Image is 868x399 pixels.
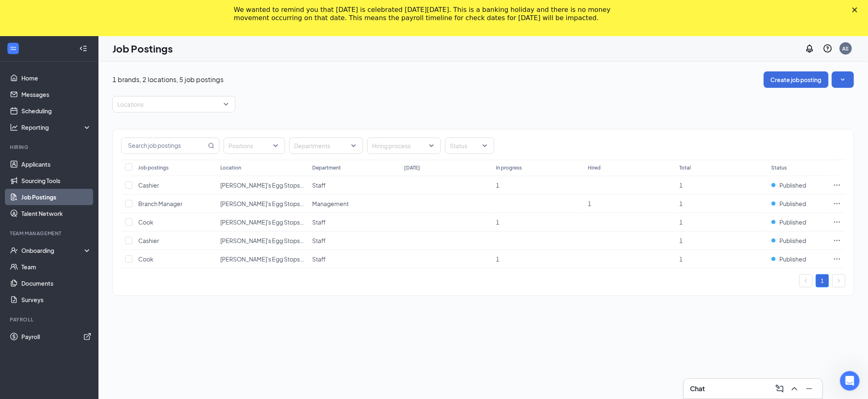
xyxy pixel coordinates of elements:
[773,382,786,395] button: ComposeMessage
[839,76,847,84] svg: SmallChevronDown
[312,164,341,171] div: Department
[216,195,308,213] td: Arian's Egg Stops CA
[138,237,159,244] span: Cashier
[833,255,841,263] svg: Ellipses
[308,176,400,195] td: Staff
[21,103,91,119] a: Scheduling
[216,213,308,232] td: Arian's Egg Stops CA
[803,382,816,395] button: Minimize
[823,44,833,53] svg: QuestionInfo
[312,255,326,263] span: Staff
[833,236,841,245] svg: Ellipses
[852,7,861,12] div: Close
[208,142,215,149] svg: MagnifyingGlass
[775,384,785,394] svg: ComposeMessage
[216,250,308,268] td: Arian's Egg Stops UT
[832,274,845,287] li: Next Page
[21,123,92,131] div: Reporting
[10,230,90,237] div: Team Management
[492,160,584,176] th: In progress
[836,278,841,283] span: right
[79,44,87,53] svg: Collapse
[21,172,91,189] a: Sourcing Tools
[9,44,17,53] svg: WorkstreamLogo
[843,45,849,52] div: AS
[767,160,829,176] th: Status
[10,144,90,151] div: Hiring
[816,275,829,287] a: 1
[216,232,308,250] td: Arian's Egg Stops UT
[496,218,499,226] span: 1
[840,371,860,391] iframe: Intercom live chat
[220,237,308,244] span: [PERSON_NAME]'s Egg Stops UT
[138,200,183,207] span: Branch Manager
[220,218,309,226] span: [PERSON_NAME]'s Egg Stops CA
[780,255,806,263] span: Published
[21,70,91,86] a: Home
[312,181,326,189] span: Staff
[21,156,91,172] a: Applicants
[690,384,705,393] h3: Chat
[112,41,173,55] h1: Job Postings
[496,255,499,263] span: 1
[805,44,815,53] svg: Notifications
[138,218,153,226] span: Cook
[804,278,809,283] span: left
[676,160,767,176] th: Total
[220,181,309,189] span: [PERSON_NAME]'s Egg Stops CA
[308,195,400,213] td: Management
[220,200,309,207] span: [PERSON_NAME]'s Egg Stops CA
[790,384,799,394] svg: ChevronUp
[308,232,400,250] td: Staff
[799,274,813,287] li: Previous Page
[21,205,91,222] a: Talent Network
[799,274,813,287] button: left
[400,160,492,176] th: [DATE]
[21,86,91,103] a: Messages
[10,246,18,255] svg: UserCheck
[833,218,841,226] svg: Ellipses
[138,164,169,171] div: Job postings
[220,255,308,263] span: [PERSON_NAME]'s Egg Stops UT
[788,382,801,395] button: ChevronUp
[10,316,90,323] div: Payroll
[584,160,676,176] th: Hired
[21,246,85,255] div: Onboarding
[216,176,308,195] td: Arian's Egg Stops CA
[312,218,326,226] span: Staff
[804,384,814,394] svg: Minimize
[764,71,829,88] button: Create job posting
[833,199,841,208] svg: Ellipses
[832,274,845,287] button: right
[680,200,683,207] span: 1
[21,275,91,291] a: Documents
[10,123,18,131] svg: Analysis
[780,218,806,226] span: Published
[496,181,499,189] span: 1
[121,138,206,154] input: Search job postings
[833,181,841,189] svg: Ellipses
[138,181,159,189] span: Cashier
[680,181,683,189] span: 1
[780,181,806,189] span: Published
[832,71,854,88] button: SmallChevronDown
[21,259,91,275] a: Team
[780,199,806,208] span: Published
[220,164,241,171] div: Location
[308,250,400,268] td: Staff
[138,255,153,263] span: Cook
[780,236,806,245] span: Published
[21,328,91,345] a: PayrollExternalLink
[112,75,224,84] p: 1 brands, 2 locations, 5 job postings
[308,213,400,232] td: Staff
[680,237,683,244] span: 1
[816,274,829,287] li: 1
[21,189,91,205] a: Job Postings
[312,200,349,207] span: Management
[680,255,683,263] span: 1
[234,6,621,22] div: We wanted to remind you that [DATE] is celebrated [DATE][DATE]. This is a banking holiday and the...
[21,291,91,308] a: Surveys
[312,237,326,244] span: Staff
[588,200,591,207] span: 1
[680,218,683,226] span: 1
